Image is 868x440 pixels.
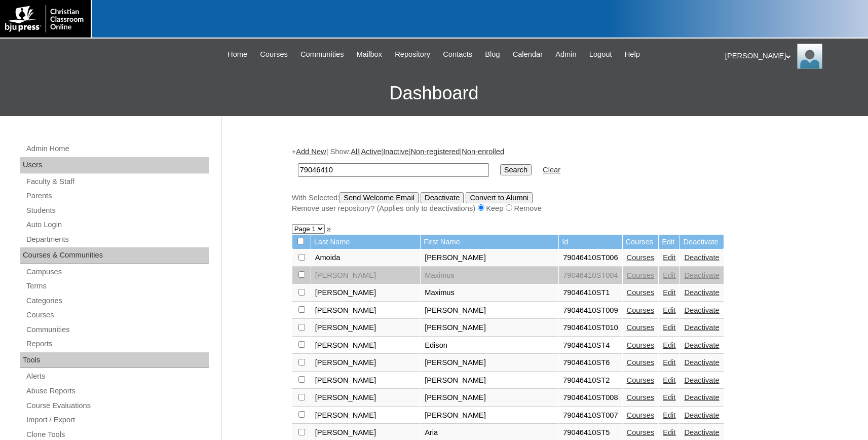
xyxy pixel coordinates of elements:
[684,306,719,314] a: Deactivate
[663,411,675,419] a: Edit
[25,190,209,202] a: Parents
[421,267,558,284] td: Maximus
[559,235,622,249] td: Id
[421,337,558,354] td: Edison
[298,163,489,177] input: Search
[559,372,622,389] td: 79046410ST2
[627,288,655,297] a: Courses
[25,266,209,278] a: Campuses
[684,358,719,366] a: Deactivate
[296,148,326,156] a: Add New
[357,49,383,60] span: Mailbox
[627,306,655,314] a: Courses
[222,49,252,60] a: Home
[627,428,655,436] a: Courses
[663,341,675,349] a: Edit
[25,233,209,246] a: Departments
[684,323,719,332] a: Deactivate
[5,5,86,32] img: logo-white.png
[361,148,381,156] a: Active
[559,267,622,284] td: 79046410ST004
[559,337,622,354] td: 79046410ST4
[684,253,719,262] a: Deactivate
[421,354,558,372] td: [PERSON_NAME]
[663,323,675,332] a: Edit
[627,411,655,419] a: Courses
[25,323,209,336] a: Communities
[559,249,622,267] td: 79046410ST006
[311,235,421,249] td: Last Name
[589,49,612,60] span: Logout
[627,271,655,279] a: Courses
[797,44,822,69] img: Karen Lawton
[584,49,617,60] a: Logout
[311,354,421,372] td: [PERSON_NAME]
[327,225,331,233] a: »
[663,358,675,366] a: Edit
[485,49,500,60] span: Blog
[508,49,548,60] a: Calendar
[20,352,209,369] div: Tools
[559,284,622,302] td: 79046410ST1
[311,267,421,284] td: [PERSON_NAME]
[680,235,723,249] td: Deactivate
[311,389,421,407] td: [PERSON_NAME]
[311,319,421,337] td: [PERSON_NAME]
[627,376,655,384] a: Courses
[625,49,640,60] span: Help
[462,148,504,156] a: Non-enrolled
[663,288,675,297] a: Edit
[383,148,409,156] a: Inactive
[352,49,388,60] a: Mailbox
[466,192,533,203] input: Convert to Alumni
[311,302,421,319] td: [PERSON_NAME]
[421,284,558,302] td: Maximus
[20,247,209,264] div: Courses & Communities
[513,49,543,60] span: Calendar
[725,44,858,69] div: [PERSON_NAME]
[351,148,359,156] a: All
[627,341,655,349] a: Courses
[339,192,419,203] input: Send Welcome Email
[311,372,421,389] td: [PERSON_NAME]
[627,358,655,366] a: Courses
[395,49,430,60] span: Repository
[421,249,558,267] td: [PERSON_NAME]
[663,271,675,279] a: Edit
[663,428,675,436] a: Edit
[663,253,675,262] a: Edit
[25,204,209,217] a: Students
[25,370,209,383] a: Alerts
[25,142,209,155] a: Admin Home
[25,338,209,350] a: Reports
[228,49,247,60] span: Home
[25,218,209,231] a: Auto Login
[684,376,719,384] a: Deactivate
[255,49,293,60] a: Courses
[627,253,655,262] a: Courses
[295,49,349,60] a: Communities
[421,407,558,424] td: [PERSON_NAME]
[25,385,209,397] a: Abuse Reports
[684,288,719,297] a: Deactivate
[311,249,421,267] td: Amoida
[627,393,655,401] a: Courses
[659,235,680,249] td: Edit
[684,393,719,401] a: Deactivate
[550,49,582,60] a: Admin
[627,323,655,332] a: Courses
[292,146,794,213] div: + | Show: | | | |
[438,49,477,60] a: Contacts
[559,407,622,424] td: 79046410ST007
[684,411,719,419] a: Deactivate
[559,319,622,337] td: 79046410ST010
[311,337,421,354] td: [PERSON_NAME]
[25,295,209,307] a: Categories
[663,376,675,384] a: Edit
[390,49,435,60] a: Repository
[684,271,719,279] a: Deactivate
[684,341,719,349] a: Deactivate
[292,203,794,214] div: Remove user repository? (Applies only to deactivations) Keep Remove
[421,302,558,319] td: [PERSON_NAME]
[620,49,645,60] a: Help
